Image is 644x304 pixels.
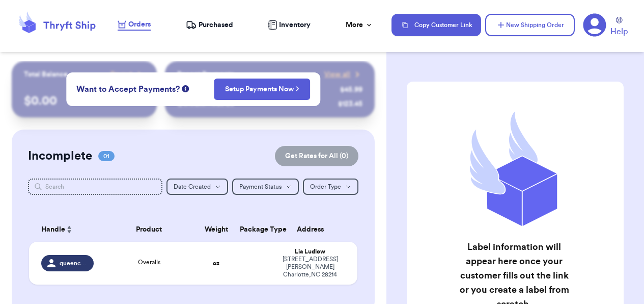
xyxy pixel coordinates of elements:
span: Date Created [174,184,211,190]
h2: Incomplete [28,148,92,164]
div: More [346,20,373,30]
span: Overalls [138,259,160,265]
a: View all [324,69,362,80]
span: Payout [110,69,132,80]
a: Help [610,17,628,38]
a: Payout [110,69,145,80]
span: Handle [41,224,65,235]
span: queencityreloved [60,259,88,267]
span: Inventory [279,20,311,30]
th: Address [269,217,358,242]
a: Purchased [186,20,233,30]
a: Inventory [268,20,311,30]
strong: oz [213,260,219,266]
span: Help [610,26,628,38]
button: Get Rates for All (0) [275,146,358,166]
span: Want to Accept Payments? [76,83,180,95]
span: View all [324,69,350,80]
span: Order Type [310,184,341,190]
div: $ 45.99 [340,85,362,95]
th: Product [100,217,199,242]
div: [STREET_ADDRESS][PERSON_NAME] Charlotte , NC 28214 [275,256,346,278]
p: Total Balance [24,69,68,80]
button: Sort ascending [65,223,73,236]
span: Orders [128,19,151,30]
p: $ 0.00 [24,93,145,109]
button: Setup Payments Now [214,79,311,100]
p: Recent Payments [177,69,234,80]
a: Orders [118,19,151,31]
div: Lia Ludlow [275,248,346,256]
button: Order Type [303,179,358,195]
span: Payment Status [239,184,282,190]
a: Setup Payments Now [225,84,300,94]
button: New Shipping Order [485,14,575,36]
th: Package Type [234,217,269,242]
button: Copy Customer Link [391,14,481,36]
div: $ 123.45 [338,99,362,109]
span: Purchased [199,20,233,30]
th: Weight [199,217,234,242]
button: Payment Status [232,179,299,195]
button: Date Created [166,179,228,195]
span: 01 [98,151,115,161]
input: Search [28,179,162,195]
